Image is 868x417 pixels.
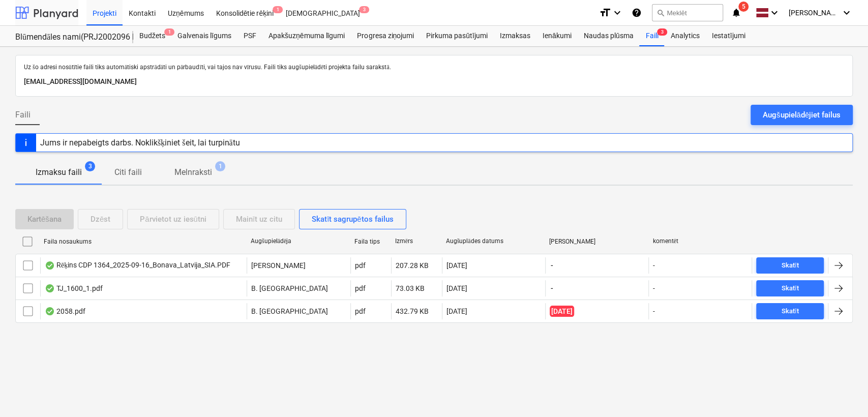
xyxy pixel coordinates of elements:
[251,306,328,316] p: B. [GEOGRAPHIC_DATA]
[789,9,840,17] span: [PERSON_NAME]
[312,213,394,226] div: Skatīt sagrupētos failus
[549,238,645,245] div: [PERSON_NAME]
[15,109,31,121] span: Faili
[632,7,642,19] i: Zināšanu pamats
[653,307,655,315] div: -
[262,26,351,46] a: Apakšuzņēmuma līgumi
[251,260,306,271] p: [PERSON_NAME]
[550,260,554,271] span: -
[420,26,494,46] a: Pirkuma pasūtījumi
[45,307,85,315] div: 2058.pdf
[653,237,749,245] div: komentēt
[45,284,55,292] div: OCR pabeigts
[657,28,667,36] span: 3
[164,28,174,36] span: 1
[446,237,542,245] div: Augšuplādes datums
[114,166,142,178] p: Citi faili
[251,237,346,245] div: Augšupielādēja
[133,26,171,46] div: Budžets
[705,26,751,46] a: Iestatījumi
[174,166,212,178] p: Melnraksti
[599,7,611,19] i: format_size
[215,161,225,171] span: 1
[817,368,868,417] iframe: Chat Widget
[653,284,655,292] div: -
[731,7,741,19] i: notifications
[355,261,366,270] div: pdf
[494,26,536,46] a: Izmaksas
[133,26,171,46] a: Budžets1
[782,283,799,294] div: Skatīt
[273,6,283,13] span: 1
[396,284,425,292] div: 73.03 KB
[396,307,429,315] div: 432.79 KB
[611,7,623,19] i: keyboard_arrow_down
[395,237,438,245] div: Izmērs
[237,26,262,46] a: PSF
[550,283,554,293] span: -
[396,261,429,270] div: 207.28 KB
[299,209,406,229] button: Skatīt sagrupētos failus
[756,257,824,274] button: Skatīt
[664,26,705,46] a: Analytics
[751,105,853,125] button: Augšupielādējiet failus
[653,261,655,270] div: -
[656,9,665,17] span: search
[639,26,664,46] a: Faili3
[44,238,243,245] div: Faila nosaukums
[446,261,467,270] div: [DATE]
[24,76,844,88] p: [EMAIL_ADDRESS][DOMAIN_NAME]
[756,303,824,319] button: Skatīt
[639,26,664,46] div: Faili
[782,306,799,317] div: Skatīt
[550,306,574,317] span: [DATE]
[45,261,230,270] div: Rēķins CDP 1364_2025-09-16_Bonava_Latvija_SIA.PDF
[251,283,328,293] p: B. [GEOGRAPHIC_DATA]
[768,7,781,19] i: keyboard_arrow_down
[652,4,723,21] button: Meklēt
[354,238,387,245] div: Faila tips
[446,284,467,292] div: [DATE]
[446,307,467,315] div: [DATE]
[359,6,369,13] span: 3
[45,284,103,292] div: TJ_1600_1.pdf
[756,280,824,296] button: Skatīt
[536,26,578,46] a: Ienākumi
[15,32,121,43] div: Blūmendāles nami(PRJ2002096 Prūšu 3 kārta) - 2601984
[45,261,55,270] div: OCR pabeigts
[738,2,749,12] span: 5
[45,307,55,315] div: OCR pabeigts
[171,26,237,46] a: Galvenais līgums
[36,166,82,178] p: Izmaksu faili
[578,26,640,46] a: Naudas plūsma
[355,307,366,315] div: pdf
[85,161,95,171] span: 3
[782,260,799,272] div: Skatīt
[841,7,853,19] i: keyboard_arrow_down
[355,284,366,292] div: pdf
[351,26,420,46] a: Progresa ziņojumi
[40,138,240,147] div: Jums ir nepabeigts darbs. Noklikšķiniet šeit, lai turpinātu
[24,64,844,72] p: Uz šo adresi nosūtītie faili tiks automātiski apstrādāti un pārbaudīti, vai tajos nav vīrusu. Fai...
[763,108,841,122] div: Augšupielādējiet failus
